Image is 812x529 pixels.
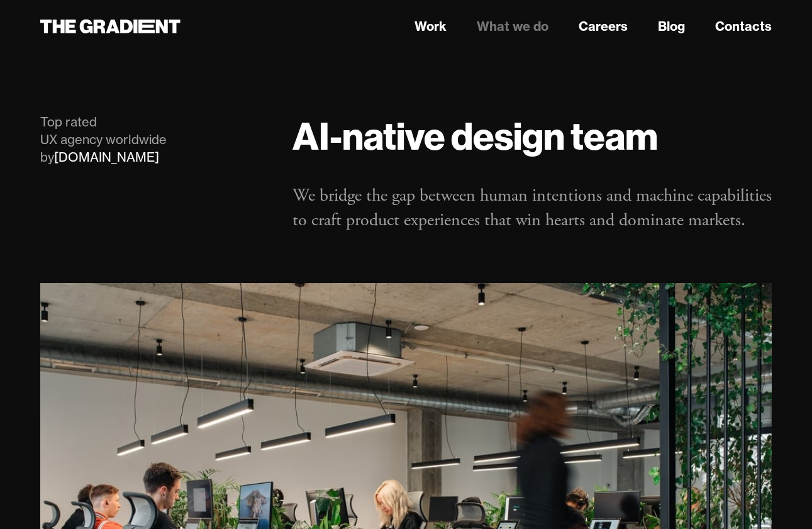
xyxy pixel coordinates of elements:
[292,113,772,159] h1: AI-native design team
[579,17,628,36] a: Careers
[477,17,548,36] a: What we do
[414,17,447,36] a: Work
[715,17,772,36] a: Contacts
[40,113,267,166] div: Top rated UX agency worldwide by
[54,149,159,165] a: [DOMAIN_NAME]
[292,184,772,233] p: We bridge the gap between human intentions and machine capabilities to craft product experiences ...
[658,17,685,36] a: Blog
